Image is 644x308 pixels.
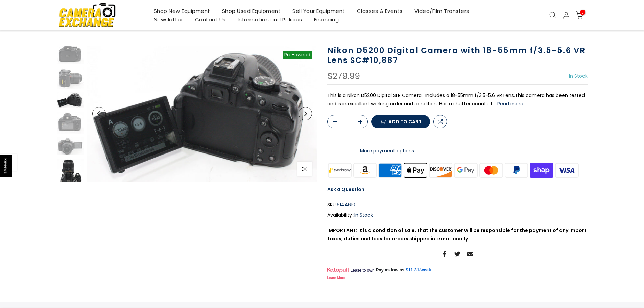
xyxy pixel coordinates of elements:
a: Shop New Equipment [148,7,216,15]
img: shopify pay [529,162,554,179]
img: paypal [504,162,529,179]
div: Availability : [327,211,588,219]
button: Read more [497,101,523,107]
a: Ask a Question [327,186,364,193]
h1: Nikon D5200 Digital Camera with 18-55mm f/3.5-5.6 VR Lens SC#10,887 [327,46,588,65]
img: amazon payments [352,162,378,179]
img: american express [378,162,403,179]
img: Nikon D5200 Digital Camera with 18-55mm f/3.5-5.6 VR Lens SC#10,887 Digital Cameras - Digital SLR... [57,67,84,89]
p: This is a Nikon D5200 Digital SLR Camera. Includes a 18-55mm f/3.5-5.6 VR Lens.This camera has be... [327,91,588,108]
img: Nikon D5200 Digital Camera with 18-55mm f/3.5-5.6 VR Lens SC#10,887 Digital Cameras - Digital SLR... [57,42,84,64]
a: Shop Used Equipment [216,7,287,15]
div: $279.99 [327,72,360,81]
a: Classes & Events [351,7,408,15]
span: In Stock [569,73,588,79]
img: Nikon D5200 Digital Camera with 18-55mm f/3.5-5.6 VR Lens SC#10,887 Digital Cameras - Digital SLR... [57,112,84,134]
img: visa [554,162,579,179]
img: Nikon D5200 Digital Camera with 18-55mm f/3.5-5.6 VR Lens SC#10,887 Digital Cameras - Digital SLR... [57,159,84,188]
a: Video/Film Transfers [408,7,475,15]
span: In Stock [354,212,373,218]
a: Share on Facebook [442,250,448,258]
img: google pay [453,162,479,179]
img: Nikon D5200 Digital Camera with 18-55mm f/3.5-5.6 VR Lens SC#10,887 Digital Cameras - Digital SLR... [87,46,317,182]
img: synchrony [327,162,353,179]
img: master [478,162,504,179]
button: Next [299,107,312,120]
span: Lease to own [350,268,374,273]
img: Nikon D5200 Digital Camera with 18-55mm f/3.5-5.6 VR Lens SC#10,887 Digital Cameras - Digital SLR... [57,92,84,108]
img: discover [428,162,453,179]
a: Newsletter [148,15,189,24]
button: Previous [92,107,106,120]
strong: IMPORTANT: It is a condition of sale, that the customer will be responsible for the payment of an... [327,227,587,242]
span: 0 [580,10,585,15]
img: apple pay [403,162,428,179]
img: Nikon D5200 Digital Camera with 18-55mm f/3.5-5.6 VR Lens SC#10,887 Digital Cameras - Digital SLR... [57,137,84,155]
a: $11.31/week [406,267,431,273]
a: More payment options [327,147,447,155]
a: Financing [308,15,345,24]
a: Share on Twitter [454,250,460,258]
a: Learn More [327,276,345,280]
a: Sell Your Equipment [287,7,351,15]
span: 6144610 [337,200,355,209]
a: 0 [576,11,583,19]
div: SKU: [327,200,588,209]
a: Information and Policies [232,15,308,24]
span: Pay as low as [376,267,405,273]
a: Share on Email [467,250,473,258]
a: Contact Us [189,15,232,24]
button: Add to cart [371,115,430,128]
span: Add to cart [388,119,422,124]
